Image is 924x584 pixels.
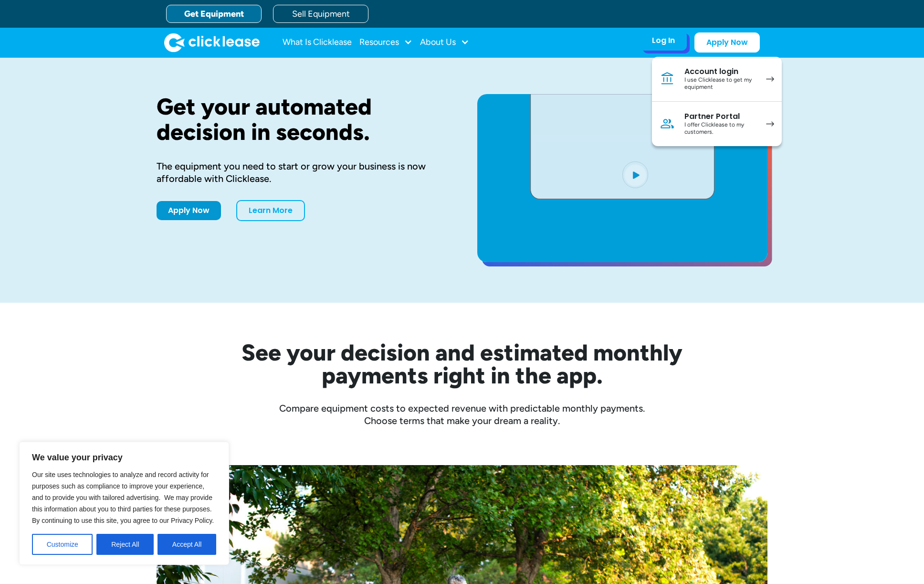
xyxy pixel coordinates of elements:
a: Apply Now [157,201,221,220]
a: Partner PortalI offer Clicklease to my customers. [652,102,782,146]
img: Bank icon [660,71,675,86]
p: We value your privacy [32,452,216,463]
div: I use Clicklease to get my equipment [684,76,756,91]
a: Apply Now [694,32,760,53]
button: Customize [32,534,93,555]
div: Log In [652,36,675,45]
img: Person icon [660,116,675,131]
img: arrow [766,121,774,127]
button: Reject All [96,534,154,555]
h2: See your decision and estimated monthly payments right in the app. [195,341,729,387]
a: home [164,33,260,52]
a: open lightbox [477,94,767,262]
h1: Get your automated decision in seconds. [157,94,447,145]
a: Sell Equipment [273,5,368,23]
img: Blue play button logo on a light blue circular background [622,161,648,188]
div: We value your privacy [19,442,229,565]
span: Our site uses technologies to analyze and record activity for purposes such as compliance to impr... [32,471,214,524]
a: What Is Clicklease [283,33,352,52]
div: I offer Clicklease to my customers. [684,121,756,136]
div: Partner Portal [684,112,756,121]
nav: Log In [652,57,782,146]
img: Clicklease logo [164,33,260,52]
div: The equipment you need to start or grow your business is now affordable with Clicklease. [157,160,447,185]
img: arrow [766,76,774,82]
a: Get Equipment [166,5,262,23]
a: Learn More [236,200,305,221]
div: Resources [359,33,412,52]
div: Account login [684,67,756,76]
button: Accept All [157,534,216,555]
div: About Us [420,33,469,52]
a: Account loginI use Clicklease to get my equipment [652,57,782,102]
div: Compare equipment costs to expected revenue with predictable monthly payments. Choose terms that ... [157,402,767,427]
